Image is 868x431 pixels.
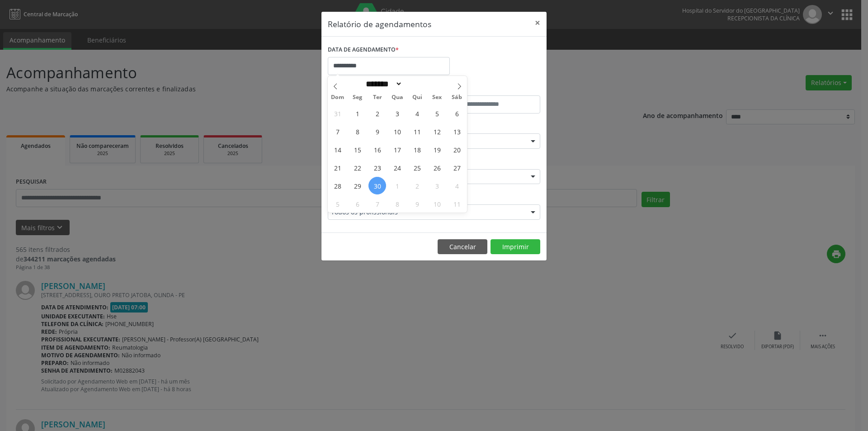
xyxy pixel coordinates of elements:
span: Setembro 8, 2025 [349,123,366,140]
input: Year [402,79,432,89]
h5: Relatório de agendamentos [328,18,431,30]
span: Setembro 11, 2025 [408,123,426,140]
span: Setembro 2, 2025 [368,104,386,122]
span: Qui [407,95,427,100]
span: Outubro 5, 2025 [329,195,346,213]
span: Outubro 8, 2025 [388,195,406,213]
label: DATA DE AGENDAMENTO [328,43,399,57]
span: Setembro 7, 2025 [329,123,346,140]
span: Setembro 23, 2025 [368,159,386,176]
span: Outubro 7, 2025 [368,195,386,213]
span: Setembro 21, 2025 [329,159,346,176]
span: Setembro 28, 2025 [329,177,346,194]
span: Setembro 26, 2025 [428,159,446,176]
span: Setembro 16, 2025 [368,141,386,158]
span: Ter [368,95,387,100]
span: Setembro 20, 2025 [448,141,466,158]
span: Agosto 31, 2025 [329,104,346,122]
span: Outubro 3, 2025 [428,177,446,194]
span: Dom [328,95,348,100]
span: Setembro 17, 2025 [388,141,406,158]
span: Setembro 10, 2025 [388,123,406,140]
span: Setembro 4, 2025 [408,104,426,122]
label: ATÉ [436,81,540,95]
span: Outubro 10, 2025 [428,195,446,213]
span: Sex [427,95,447,100]
span: Setembro 15, 2025 [349,141,366,158]
span: Setembro 3, 2025 [388,104,406,122]
span: Setembro 12, 2025 [428,123,446,140]
span: Setembro 29, 2025 [349,177,366,194]
span: Outubro 4, 2025 [448,177,466,194]
span: Setembro 14, 2025 [329,141,346,158]
button: Close [528,12,547,34]
span: Sáb [447,95,467,100]
span: Seg [348,95,368,100]
span: Outubro 11, 2025 [448,195,466,213]
span: Setembro 5, 2025 [428,104,446,122]
span: Setembro 1, 2025 [349,104,366,122]
button: Cancelar [438,239,487,255]
span: Outubro 1, 2025 [388,177,406,194]
span: Setembro 13, 2025 [448,123,466,140]
span: Setembro 27, 2025 [448,159,466,176]
span: Outubro 2, 2025 [408,177,426,194]
select: Month [363,79,402,89]
span: Setembro 22, 2025 [349,159,366,176]
span: Setembro 18, 2025 [408,141,426,158]
span: Qua [387,95,407,100]
span: Setembro 6, 2025 [448,104,466,122]
span: Setembro 19, 2025 [428,141,446,158]
span: Setembro 25, 2025 [408,159,426,176]
span: Outubro 6, 2025 [349,195,366,213]
span: Setembro 9, 2025 [368,123,386,140]
span: Setembro 30, 2025 [368,177,386,194]
span: Outubro 9, 2025 [408,195,426,213]
span: Setembro 24, 2025 [388,159,406,176]
button: Imprimir [491,239,540,255]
